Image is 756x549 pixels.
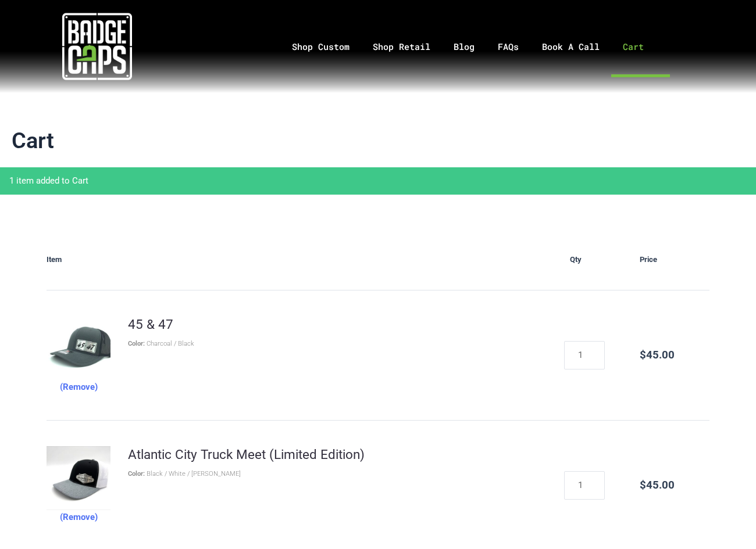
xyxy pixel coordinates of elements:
[12,128,744,155] h1: Cart
[60,510,98,525] button: (Remove)
[640,478,709,493] div: $45.00
[570,229,640,290] div: Qty
[147,470,241,478] span: Black / White / [PERSON_NAME]
[128,470,145,478] span: Color:
[47,229,570,290] div: Item
[611,16,670,77] a: Cart
[128,447,365,462] a: Atlantic City Truck Meet (Limited Edition)
[640,348,709,363] div: $45.00
[62,12,132,81] img: badgecaps white logo with green acccent
[60,380,98,394] button: (Remove)
[280,16,361,77] a: Shop Custom
[128,317,173,332] a: 45 & 47
[361,16,442,77] a: Shop Retail
[128,340,145,347] span: Color:
[147,340,194,347] span: Charcoal / Black
[486,16,530,77] a: FAQs
[530,16,611,77] a: Book A Call
[442,16,486,77] a: Blog
[194,16,756,77] nav: Menu
[640,229,709,290] div: Price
